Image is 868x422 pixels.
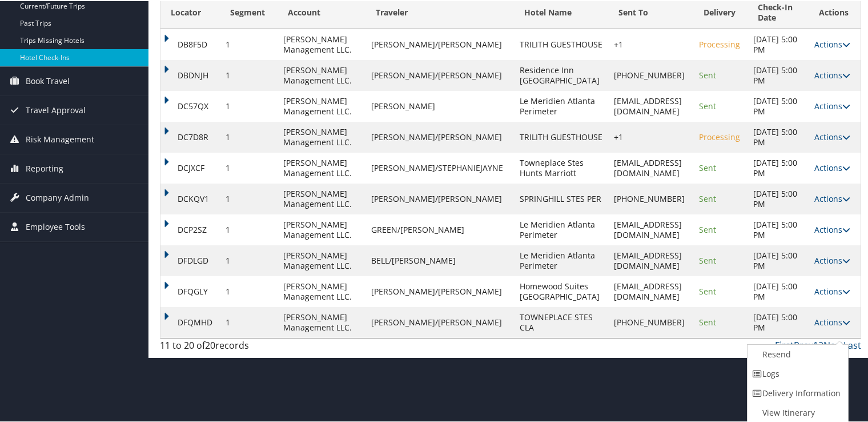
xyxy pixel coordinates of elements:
td: Towneplace Stes Hunts Marriott [514,152,609,182]
td: DCP2SZ [160,213,220,244]
td: DBDNJH [160,59,220,90]
td: 1 [220,275,277,306]
td: [PHONE_NUMBER] [608,306,693,337]
td: [EMAIL_ADDRESS][DOMAIN_NAME] [608,90,693,121]
a: Last [843,338,861,351]
td: [DATE] 5:00 PM [748,121,809,152]
td: [DATE] 5:00 PM [748,182,809,213]
span: Processing [699,38,740,49]
td: [EMAIL_ADDRESS][DOMAIN_NAME] [608,152,693,182]
td: [DATE] 5:00 PM [748,213,809,244]
td: DB8F5D [160,28,220,59]
div: 11 to 20 of records [160,337,323,357]
span: Sent [699,285,716,296]
span: Sent [699,161,716,172]
td: [EMAIL_ADDRESS][DOMAIN_NAME] [608,275,693,306]
span: Employee Tools [26,212,85,240]
a: Logs [748,363,845,383]
a: Actions [814,130,850,141]
td: [PERSON_NAME] [365,90,514,121]
a: Actions [814,161,850,172]
a: Actions [814,69,850,79]
td: [PERSON_NAME] Management LLC. [278,90,365,121]
td: [PERSON_NAME] Management LLC. [278,213,365,244]
td: [DATE] 5:00 PM [748,244,809,275]
td: DC57QX [160,90,220,121]
span: 20 [205,338,215,351]
td: 1 [220,152,277,182]
a: Next [823,338,843,351]
td: GREEN/[PERSON_NAME] [365,213,514,244]
td: TOWNEPLACE STES CLA [514,306,609,337]
td: [DATE] 5:00 PM [748,152,809,182]
td: 1 [220,244,277,275]
td: 1 [220,213,277,244]
td: DFQMHD [160,306,220,337]
td: [PERSON_NAME]/STEPHANIEJAYNE [365,152,514,182]
td: SPRINGHILL STES PER [514,182,609,213]
span: Processing [699,130,740,141]
td: Le Meridien Atlanta Perimeter [514,90,609,121]
td: [PERSON_NAME]/[PERSON_NAME] [365,59,514,90]
td: TRILITH GUESTHOUSE [514,28,609,59]
td: 1 [220,182,277,213]
td: [DATE] 5:00 PM [748,90,809,121]
td: [DATE] 5:00 PM [748,306,809,337]
td: [PERSON_NAME] Management LLC. [278,59,365,90]
span: Sent [699,223,716,234]
td: [PHONE_NUMBER] [608,182,693,213]
td: [PERSON_NAME] Management LLC. [278,306,365,337]
a: 1 [813,338,818,351]
a: Actions [814,38,850,49]
td: +1 [608,28,693,59]
td: [DATE] 5:00 PM [748,275,809,306]
td: [PERSON_NAME] Management LLC. [278,152,365,182]
span: Travel Approval [26,95,86,124]
td: [PERSON_NAME] Management LLC. [278,121,365,152]
span: Sent [699,316,716,327]
td: 1 [220,121,277,152]
td: [PERSON_NAME]/[PERSON_NAME] [365,275,514,306]
td: [PERSON_NAME] Management LLC. [278,28,365,59]
a: Actions [814,192,850,203]
span: Book Travel [26,66,70,94]
td: 1 [220,28,277,59]
td: Le Meridien Atlanta Perimeter [514,244,609,275]
td: DCKQV1 [160,182,220,213]
td: [PERSON_NAME]/[PERSON_NAME] [365,28,514,59]
span: Reporting [26,153,63,182]
td: [PERSON_NAME] Management LLC. [278,244,365,275]
span: Company Admin [26,182,89,211]
a: Actions [814,99,850,110]
span: Sent [699,254,716,265]
td: [PERSON_NAME]/[PERSON_NAME] [365,306,514,337]
td: 1 [220,306,277,337]
td: TRILITH GUESTHOUSE [514,121,609,152]
td: DFQGLY [160,275,220,306]
td: [PERSON_NAME]/[PERSON_NAME] [365,121,514,152]
a: First [775,338,794,351]
span: Sent [699,99,716,110]
span: Sent [699,192,716,203]
a: View Itinerary [748,402,845,421]
a: Actions [814,285,850,296]
a: Prev [794,338,813,351]
td: [PHONE_NUMBER] [608,59,693,90]
td: [EMAIL_ADDRESS][DOMAIN_NAME] [608,244,693,275]
td: [PERSON_NAME] Management LLC. [278,275,365,306]
td: 1 [220,59,277,90]
td: DCJXCF [160,152,220,182]
td: DFDLGD [160,244,220,275]
td: [DATE] 5:00 PM [748,28,809,59]
a: Delivery Information [748,383,845,402]
a: Resend [748,344,845,363]
td: DC7D8R [160,121,220,152]
td: [PERSON_NAME] Management LLC. [278,182,365,213]
td: 1 [220,90,277,121]
td: Residence Inn [GEOGRAPHIC_DATA] [514,59,609,90]
a: 2 [818,338,823,351]
a: Actions [814,254,850,265]
td: [DATE] 5:00 PM [748,59,809,90]
span: Risk Management [26,124,94,153]
a: Actions [814,223,850,234]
